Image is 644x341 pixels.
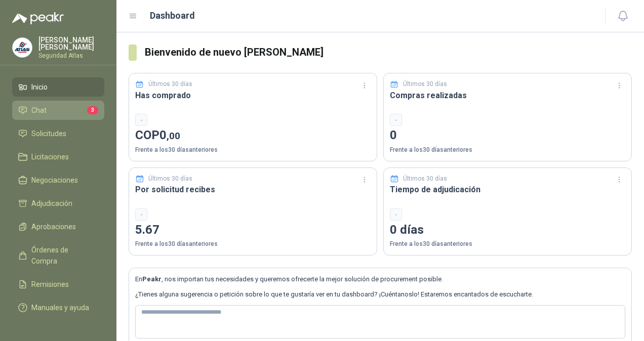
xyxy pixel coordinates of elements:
[31,81,48,93] span: Inicio
[12,124,104,143] a: Solicitudes
[12,147,104,166] a: Licitaciones
[135,221,371,240] p: 5.67
[12,194,104,213] a: Adjudicación
[390,145,625,155] p: Frente a los 30 días anteriores
[31,198,72,209] span: Adjudicación
[135,126,371,145] p: COP
[31,105,47,116] span: Chat
[38,53,104,59] p: Seguridad Atlas
[135,89,371,102] h3: Has comprado
[12,298,104,317] a: Manuales y ayuda
[135,208,147,221] div: -
[390,114,402,126] div: -
[31,221,76,232] span: Aprobaciones
[31,302,89,313] span: Manuales y ayuda
[135,274,625,284] p: En , nos importan tus necesidades y queremos ofrecerte la mejor solución de procurement posible.
[135,289,625,300] p: ¿Tienes alguna sugerencia o petición sobre lo que te gustaría ver en tu dashboard? ¡Cuéntanoslo! ...
[135,239,371,249] p: Frente a los 30 días anteriores
[403,79,447,89] p: Últimos 30 días
[12,77,104,97] a: Inicio
[87,106,98,114] span: 3
[13,38,32,57] img: Company Logo
[150,9,195,23] h1: Dashboard
[148,79,192,89] p: Últimos 30 días
[390,239,625,249] p: Frente a los 30 días anteriores
[12,101,104,120] a: Chat3
[12,170,104,190] a: Negociaciones
[145,45,632,60] h3: Bienvenido de nuevo [PERSON_NAME]
[31,175,78,186] span: Negociaciones
[390,183,625,196] h3: Tiempo de adjudicación
[390,126,625,145] p: 0
[148,174,192,184] p: Últimos 30 días
[135,145,371,155] p: Frente a los 30 días anteriores
[135,183,371,196] h3: Por solicitud recibes
[390,89,625,102] h3: Compras realizadas
[31,244,95,267] span: Órdenes de Compra
[12,12,64,24] img: Logo peakr
[142,275,162,283] b: Peakr
[31,151,69,162] span: Licitaciones
[31,279,69,290] span: Remisiones
[31,128,66,139] span: Solicitudes
[12,275,104,294] a: Remisiones
[12,217,104,236] a: Aprobaciones
[12,240,104,271] a: Órdenes de Compra
[38,36,104,51] p: [PERSON_NAME] [PERSON_NAME]
[390,221,625,240] p: 0 días
[167,130,180,142] span: ,00
[390,208,402,221] div: -
[403,174,447,184] p: Últimos 30 días
[159,128,180,142] span: 0
[135,114,147,126] div: -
